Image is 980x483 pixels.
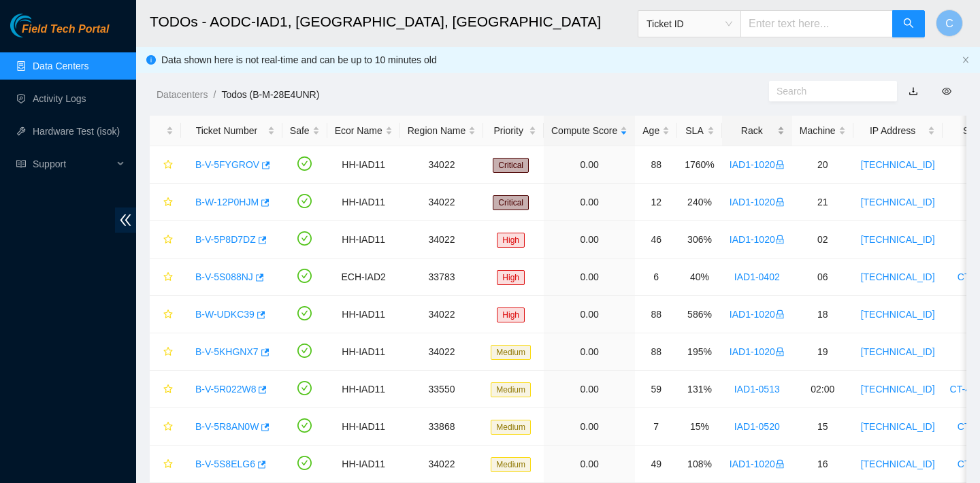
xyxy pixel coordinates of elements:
[861,271,935,282] a: [TECHNICAL_ID]
[10,24,109,42] a: Akamai TechnologiesField Tech Portal
[635,146,677,184] td: 88
[163,422,173,433] span: star
[861,309,935,320] a: [TECHNICAL_ID]
[740,10,893,37] input: Enter text here...
[327,259,400,296] td: ECH-IAD2
[909,86,918,97] a: download
[327,296,400,333] td: HH-IAD11
[677,446,722,483] td: 108%
[792,408,853,446] td: 15
[157,341,174,363] button: star
[157,229,174,250] button: star
[493,195,529,210] span: Critical
[157,89,208,100] a: Datacenters
[491,382,531,397] span: Medium
[544,408,635,446] td: 0.00
[775,310,785,319] span: lock
[157,416,174,437] button: star
[163,384,173,395] span: star
[327,408,400,446] td: HH-IAD11
[16,159,26,169] span: read
[497,270,525,285] span: High
[297,156,312,171] span: check-circle
[647,14,732,34] span: Ticket ID
[792,259,853,296] td: 06
[163,272,173,283] span: star
[861,346,935,357] a: [TECHNICAL_ID]
[297,381,312,395] span: check-circle
[195,197,259,207] a: B-W-12P0HJM
[677,259,722,296] td: 40%
[400,221,484,259] td: 34022
[730,309,785,320] a: IAD1-1020lock
[195,271,253,282] a: B-V-5S088NJ
[163,235,173,246] span: star
[635,184,677,221] td: 12
[635,408,677,446] td: 7
[33,126,120,137] a: Hardware Test (isok)
[491,420,531,435] span: Medium
[734,271,780,282] a: IAD1-0402
[497,233,525,248] span: High
[861,197,935,207] a: [TECHNICAL_ID]
[327,333,400,371] td: HH-IAD11
[297,306,312,320] span: check-circle
[677,371,722,408] td: 131%
[221,89,319,100] a: Todos (B-M-28E4UNR)
[635,221,677,259] td: 46
[962,56,970,64] span: close
[400,296,484,333] td: 34022
[544,259,635,296] td: 0.00
[327,184,400,221] td: HH-IAD11
[792,184,853,221] td: 21
[213,89,216,100] span: /
[792,221,853,259] td: 02
[677,333,722,371] td: 195%
[861,384,935,395] a: [TECHNICAL_ID]
[792,296,853,333] td: 18
[497,307,525,322] span: High
[297,418,312,433] span: check-circle
[544,221,635,259] td: 0.00
[861,459,935,469] a: [TECHNICAL_ID]
[297,194,312,208] span: check-circle
[157,453,174,475] button: star
[677,221,722,259] td: 306%
[775,347,785,356] span: lock
[400,371,484,408] td: 33550
[163,310,173,320] span: star
[22,23,109,36] span: Field Tech Portal
[491,345,531,360] span: Medium
[775,459,785,469] span: lock
[544,446,635,483] td: 0.00
[792,371,853,408] td: 02:00
[157,154,174,176] button: star
[33,150,113,178] span: Support
[775,197,785,207] span: lock
[730,159,785,170] a: IAD1-1020lock
[677,296,722,333] td: 586%
[861,159,935,170] a: [TECHNICAL_ID]
[677,146,722,184] td: 1760%
[327,146,400,184] td: HH-IAD11
[33,61,88,71] a: Data Centers
[898,80,928,102] button: download
[400,408,484,446] td: 33868
[195,159,259,170] a: B-V-5FYGROV
[734,421,780,432] a: IAD1-0520
[544,146,635,184] td: 0.00
[400,446,484,483] td: 34022
[635,296,677,333] td: 88
[157,266,174,288] button: star
[730,234,785,245] a: IAD1-1020lock
[945,15,953,32] span: C
[195,234,256,245] a: B-V-5P8D7DZ
[677,408,722,446] td: 15%
[195,421,259,432] a: B-V-5R8AN0W
[861,234,935,245] a: [TECHNICAL_ID]
[400,146,484,184] td: 34022
[163,160,173,171] span: star
[730,197,785,207] a: IAD1-1020lock
[635,259,677,296] td: 6
[157,378,174,400] button: star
